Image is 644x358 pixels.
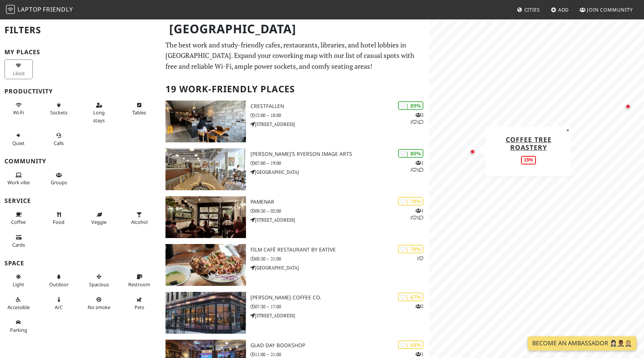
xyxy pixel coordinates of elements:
h2: Filters [4,19,157,41]
a: Pamenar | 78% 111 Pamenar 08:30 – 02:00 [STREET_ADDRESS] [161,196,429,238]
p: [STREET_ADDRESS] [250,312,429,319]
div: | 64% [398,340,423,349]
a: Balzac's Ryerson Image Arts | 80% 111 [PERSON_NAME]'s Ryerson Image Arts 07:00 – 19:00 [GEOGRAPHI... [161,148,429,190]
div: | 80% [398,149,423,158]
h3: [PERSON_NAME]'s Ryerson Image Arts [250,151,429,157]
span: Natural light [13,281,24,288]
p: 1 1 1 [410,159,423,173]
h3: Pamenar [250,199,429,205]
a: Coffee Tree Roastery [506,135,552,152]
span: Accessible [7,304,30,311]
h2: 19 Work-Friendly Places [165,78,425,101]
a: Join Community [577,3,636,16]
button: Alcohol [125,209,154,228]
span: Restroom [128,281,150,288]
button: Veggie [85,209,113,228]
p: 3 1 1 [410,111,423,126]
span: Credit cards [12,241,25,248]
button: Work vibe [4,169,33,189]
button: Long stays [85,99,113,126]
span: Laptop [18,5,42,13]
span: Parking [10,327,27,333]
p: 08:30 – 21:00 [250,255,429,262]
span: Stable Wi-Fi [13,109,24,116]
span: Video/audio calls [54,140,64,146]
div: | 89% [398,101,423,110]
div: | 67% [398,293,423,301]
p: 1 1 1 [410,207,423,221]
button: Spacious [85,271,113,290]
span: Smoke free [88,304,110,311]
p: 08:30 – 02:00 [250,207,429,215]
a: Add [548,3,572,16]
button: Restroom [125,271,154,290]
h3: Productivity [4,88,157,95]
h3: Space [4,260,157,267]
button: Food [45,209,73,228]
a: Crestfallen | 89% 311 Crestfallen 12:00 – 18:00 [STREET_ADDRESS] [161,101,429,142]
a: Dineen Coffee Co. | 67% 2 [PERSON_NAME] Coffee Co. 07:30 – 17:00 [STREET_ADDRESS] [161,292,429,334]
p: [GEOGRAPHIC_DATA] [250,264,429,271]
span: Outdoor area [49,281,69,288]
a: Film Café Restaurant by Eative | 70% 1 Film Café Restaurant by Eative 08:30 – 21:00 [GEOGRAPHIC_D... [161,244,429,286]
h3: Service [4,197,157,204]
span: People working [7,179,30,186]
span: Join Community [587,6,633,13]
p: 1 [416,351,423,358]
span: Group tables [51,179,67,186]
p: 07:00 – 19:00 [250,160,429,167]
h1: [GEOGRAPHIC_DATA] [163,19,428,39]
img: LaptopFriendly [6,5,15,14]
div: 15% [521,156,536,164]
div: | 78% [398,197,423,206]
button: Tables [125,99,154,119]
a: LaptopFriendly LaptopFriendly [6,3,73,16]
span: Pet friendly [135,304,144,311]
span: Work-friendly tables [132,109,146,116]
div: | 70% [398,245,423,253]
h3: [PERSON_NAME] Coffee Co. [250,294,429,301]
h3: Crestfallen [250,103,429,109]
p: 11:00 – 21:00 [250,351,429,358]
p: 1 [417,255,423,262]
button: Pets [125,293,154,313]
p: 07:30 – 17:00 [250,303,429,310]
p: The best work and study-friendly cafes, restaurants, libraries, and hotel lobbies in [GEOGRAPHIC_... [165,40,425,72]
img: Pamenar [165,196,246,238]
span: Food [53,219,64,225]
span: Friendly [43,5,73,13]
p: [GEOGRAPHIC_DATA] [250,169,429,176]
span: Cities [524,6,540,13]
button: Sockets [45,99,73,119]
button: Outdoor [45,271,73,290]
p: 12:00 – 18:00 [250,112,429,119]
span: Power sockets [50,109,67,116]
span: Add [558,6,569,13]
span: Long stays [93,109,105,123]
img: Dineen Coffee Co. [165,292,246,334]
h3: Glad Day Bookshop [250,342,429,349]
div: Map marker [624,102,632,111]
p: [STREET_ADDRESS] [250,121,429,128]
button: Wi-Fi [4,99,33,119]
a: Cities [514,3,543,16]
img: Film Café Restaurant by Eative [165,244,246,286]
button: No smoke [85,293,113,313]
button: Calls [45,129,73,149]
span: Coffee [11,219,26,225]
button: Coffee [4,209,33,228]
h3: Community [4,158,157,165]
button: A/C [45,293,73,313]
a: Become an Ambassador 🤵🏻‍♀️🤵🏾‍♂️🤵🏼‍♀️ [528,336,637,351]
button: Accessible [4,293,33,313]
p: [STREET_ADDRESS] [250,216,429,223]
span: Veggie [91,219,107,225]
span: Spacious [89,281,109,288]
button: Light [4,271,33,290]
button: Cards [4,231,33,251]
h3: Film Café Restaurant by Eative [250,247,429,253]
button: Close popup [564,126,571,135]
button: Quiet [4,129,33,149]
button: Groups [45,169,73,189]
div: Map marker [468,147,477,156]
